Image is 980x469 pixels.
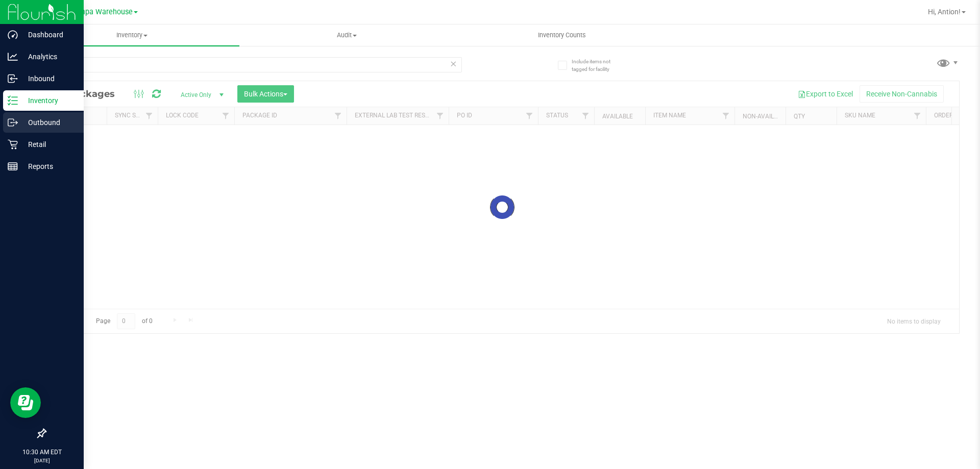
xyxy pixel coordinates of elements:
span: Hi, Antion! [928,8,961,16]
span: Audit [240,31,454,40]
p: Inbound [18,72,79,85]
p: Reports [18,160,79,172]
a: Audit [239,24,454,46]
span: Tampa Warehouse [70,8,133,16]
inline-svg: Inventory [8,95,18,106]
p: Outbound [18,116,79,129]
inline-svg: Reports [8,161,18,171]
inline-svg: Analytics [8,52,18,62]
input: Search Package ID, Item Name, SKU, Lot or Part Number... [45,57,462,72]
span: Inventory [24,31,239,40]
a: Inventory Counts [454,24,669,46]
p: Dashboard [18,29,79,41]
p: 10:30 AM EDT [5,448,79,457]
inline-svg: Outbound [8,117,18,128]
span: Include items not tagged for facility [572,58,623,73]
p: Analytics [18,51,79,63]
span: Inventory Counts [524,31,600,40]
a: Inventory [24,24,239,46]
span: Clear [450,57,457,70]
inline-svg: Dashboard [8,30,18,40]
p: Retail [18,138,79,151]
iframe: Resource center [10,387,41,418]
p: [DATE] [5,457,79,464]
inline-svg: Inbound [8,73,18,84]
p: Inventory [18,94,79,107]
inline-svg: Retail [8,139,18,150]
